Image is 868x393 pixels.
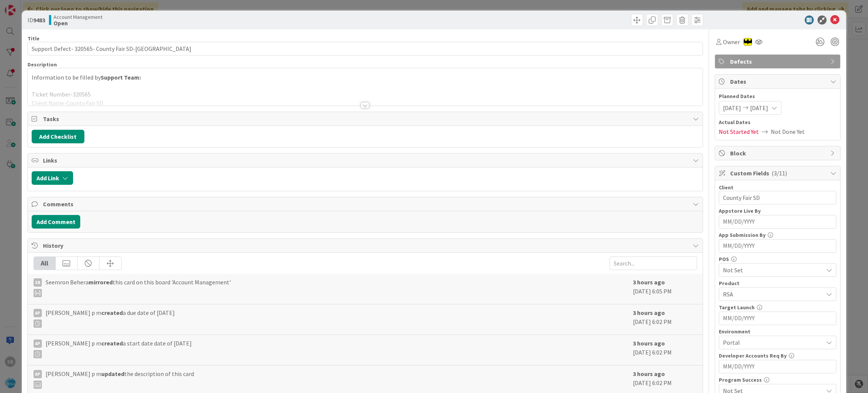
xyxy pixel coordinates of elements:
[772,169,787,177] span: ( 3/11 )
[633,278,665,286] b: 3 hours ago
[46,339,192,358] span: [PERSON_NAME] p m a start date date of [DATE]
[34,309,42,317] div: Ap
[723,360,832,373] input: MM/DD/YYYY
[771,127,805,136] span: Not Done Yet
[723,37,740,46] span: Owner
[610,256,697,270] input: Search...
[32,130,84,143] button: Add Checklist
[719,232,836,238] div: App Submission By
[730,169,827,178] span: Custom Fields
[723,338,823,347] span: Portal
[723,312,832,325] input: MM/DD/YYYY
[101,74,141,81] strong: Support Team:
[633,370,665,378] b: 3 hours ago
[32,215,80,229] button: Add Comment
[34,339,42,348] div: Ap
[723,239,832,252] input: MM/DD/YYYY
[633,309,665,316] b: 3 hours ago
[719,377,836,382] div: Program Success
[719,92,836,100] span: Planned Dates
[723,290,823,299] span: RSA
[719,208,836,213] div: Appstore Live By
[719,329,836,334] div: Environment
[46,369,194,389] span: [PERSON_NAME] p m the description of this card
[33,16,45,24] b: 9483
[53,14,102,20] span: Account Management
[43,156,689,165] span: Links
[28,61,57,68] span: Description
[43,241,689,250] span: History
[28,42,703,55] input: type card name here...
[43,114,689,123] span: Tasks
[719,118,836,126] span: Actual Dates
[719,353,836,358] div: Developer Accounts Req By
[53,20,102,26] b: Open
[723,266,823,275] span: Not Set
[633,339,697,361] div: [DATE] 6:02 PM
[750,103,768,112] span: [DATE]
[34,257,56,270] div: All
[719,127,759,136] span: Not Started Yet
[101,370,124,378] b: updated
[101,339,123,347] b: created
[723,215,832,228] input: MM/DD/YYYY
[723,103,741,112] span: [DATE]
[719,281,836,286] div: Product
[89,278,113,286] b: mirrored
[633,278,697,300] div: [DATE] 6:05 PM
[46,278,231,297] span: Seemron Behera this card on this board 'Account Management'
[28,35,40,42] label: Title
[28,15,45,25] span: ID
[719,305,836,310] div: Target Launch
[34,278,42,287] div: SB
[32,73,699,82] p: Information to be filled by
[633,339,665,347] b: 3 hours ago
[101,309,123,316] b: created
[719,256,836,262] div: POS
[43,200,689,209] span: Comments
[744,38,752,46] img: AC
[46,308,175,328] span: [PERSON_NAME] p m a due date of [DATE]
[34,370,42,378] div: Ap
[730,57,827,66] span: Defects
[633,308,697,331] div: [DATE] 6:02 PM
[32,171,73,185] button: Add Link
[730,149,827,158] span: Block
[719,184,734,191] label: Client
[730,77,827,86] span: Dates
